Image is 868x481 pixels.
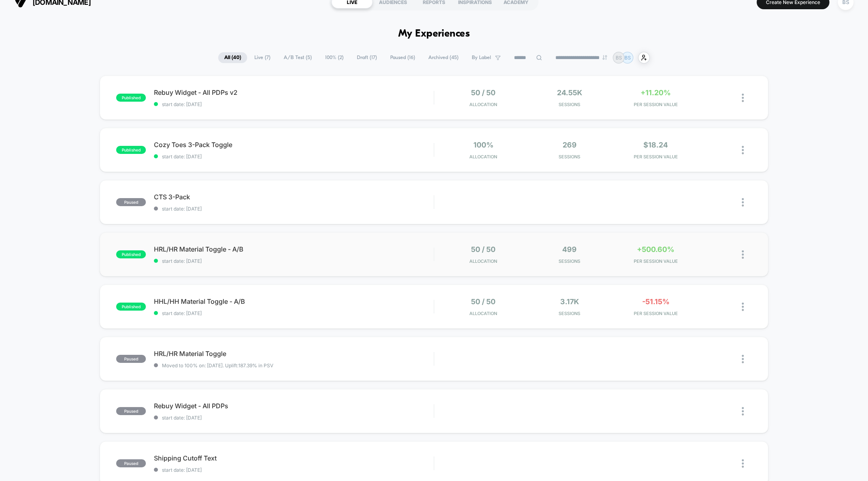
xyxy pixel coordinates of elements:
span: +500.60% [637,245,674,254]
span: By Label [472,55,491,61]
span: Sessions [528,258,610,264]
span: Sessions [528,102,610,107]
span: A/B Test ( 5 ) [278,52,318,63]
span: 50 / 50 [471,297,495,306]
span: Cozy Toes 3-Pack Toggle [154,141,434,149]
span: paused [116,355,146,363]
span: 50 / 50 [471,88,495,97]
span: 269 [563,141,577,149]
span: CTS 3-Pack [154,193,434,201]
span: PER SESSION VALUE [615,102,697,107]
span: start date: [DATE] [154,154,434,160]
span: paused [116,198,146,206]
span: start date: [DATE] [154,206,434,212]
span: Allocation [469,102,497,107]
span: Live ( 7 ) [248,52,276,63]
span: 50 / 50 [471,245,495,254]
span: published [116,250,146,258]
span: PER SESSION VALUE [615,154,697,160]
span: HHL/HH Material Toggle - A/B [154,297,434,305]
span: PER SESSION VALUE [615,258,697,264]
img: close [742,198,744,207]
span: Sessions [528,311,610,316]
span: published [116,303,146,311]
span: start date: [DATE] [154,467,434,473]
span: Archived ( 45 ) [422,52,465,63]
span: -51.15% [642,297,669,306]
p: BS [624,55,631,61]
img: close [742,459,744,468]
img: close [742,250,744,259]
span: HRL/HR Material Toggle - A/B [154,245,434,253]
span: +11.20% [641,88,671,97]
span: All ( 40 ) [218,52,247,63]
span: Sessions [528,154,610,160]
span: Allocation [469,154,497,160]
span: Allocation [469,258,497,264]
span: paused [116,459,146,467]
span: start date: [DATE] [154,310,434,316]
span: Shipping Cutoff Text [154,454,434,462]
span: Rebuy Widget - All PDPs [154,402,434,410]
p: BS [616,55,622,61]
img: close [742,303,744,311]
span: HRL/HR Material Toggle [154,350,434,358]
span: Moved to 100% on: [DATE] . Uplift: 187.39% in PSV [162,362,273,368]
span: start date: [DATE] [154,415,434,421]
span: 24.55k [557,88,582,97]
span: PER SESSION VALUE [615,311,697,316]
span: start date: [DATE] [154,258,434,264]
span: $18.24 [643,141,668,149]
span: Allocation [469,311,497,316]
span: 100% ( 2 ) [319,52,350,63]
img: end [602,55,607,60]
img: close [742,94,744,102]
img: close [742,355,744,363]
img: close [742,146,744,154]
span: 499 [562,245,577,254]
span: start date: [DATE] [154,101,434,107]
span: 3.17k [560,297,579,306]
img: close [742,407,744,416]
span: published [116,146,146,154]
span: published [116,94,146,102]
span: 100% [473,141,493,149]
h1: My Experiences [398,28,470,40]
span: Draft ( 17 ) [351,52,383,63]
span: Rebuy Widget - All PDPs v2 [154,88,434,96]
span: Paused ( 16 ) [384,52,421,63]
span: paused [116,407,146,415]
